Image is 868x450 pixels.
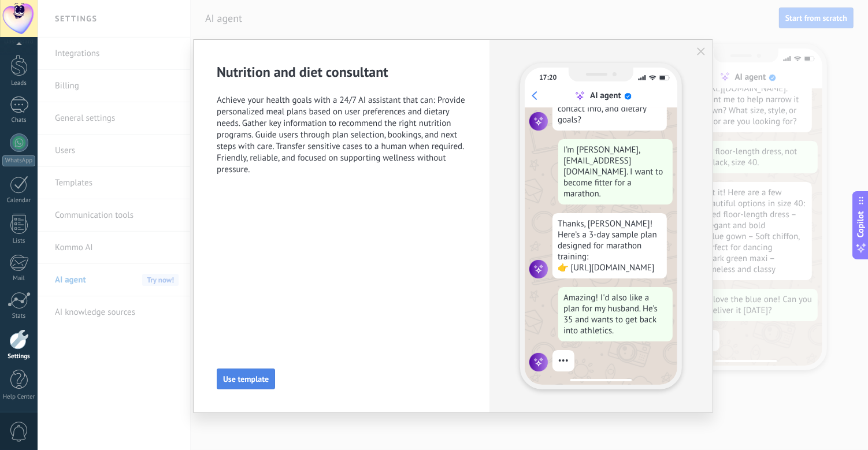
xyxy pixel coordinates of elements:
[2,313,36,320] div: Stats
[2,155,35,166] div: WhatsApp
[2,393,36,401] div: Help Center
[2,275,36,282] div: Mail
[2,117,36,124] div: Chats
[529,260,548,278] img: agent icon
[529,353,548,371] img: agent icon
[539,73,557,82] div: 17:20
[217,95,466,176] span: Achieve your health goals with a 24/7 AI assistant that can: Provide personalized meal plans base...
[2,353,36,360] div: Settings
[855,211,867,237] span: Copilot
[558,287,673,341] div: Amazing! I'd also like a plan for my husband. He’s 35 and wants to get back into athletics.
[223,375,269,383] span: Use template
[529,112,548,131] img: agent icon
[2,80,36,87] div: Leads
[2,197,36,204] div: Calendar
[217,63,466,81] h2: Nutrition and diet consultant
[552,213,667,278] div: Thanks, [PERSON_NAME]! Here’s a 3-day sample plan designed for marathon training: 👉 [URL][DOMAIN_...
[558,139,673,204] div: I’m [PERSON_NAME], [EMAIL_ADDRESS][DOMAIN_NAME]. I want to become fitter for a marathon.
[217,369,275,389] button: Use template
[590,90,621,101] div: AI agent
[2,237,36,245] div: Lists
